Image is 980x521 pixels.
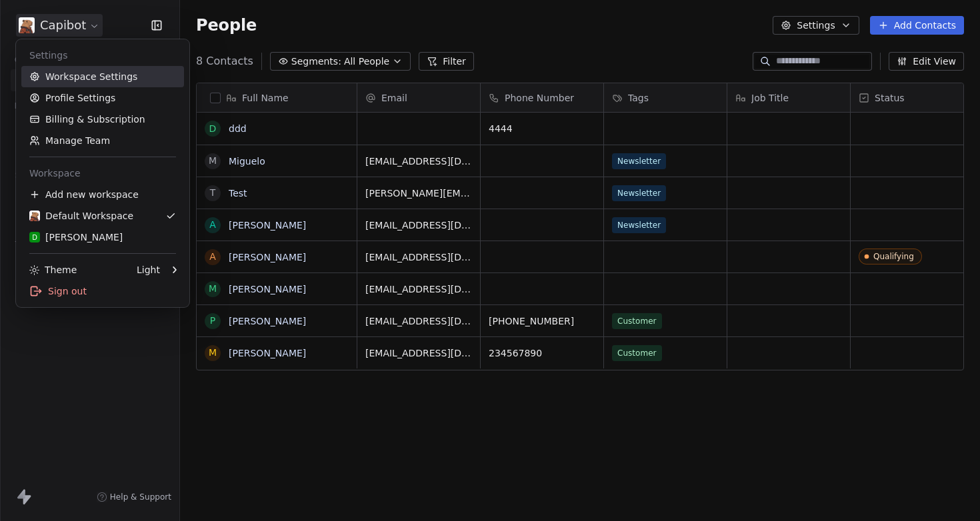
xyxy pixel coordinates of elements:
[21,184,184,205] div: Add new workspace
[29,231,123,244] div: [PERSON_NAME]
[21,66,184,87] a: Workspace Settings
[32,233,37,243] span: D
[21,87,184,109] a: Profile Settings
[21,163,184,184] div: Workspace
[21,109,184,130] a: Billing & Subscription
[21,45,184,66] div: Settings
[137,263,160,276] div: Light
[29,263,77,276] div: Theme
[29,211,40,221] img: u1872667161_A_friendly_capybara_head_in_profile_view_wearing__decba940-b060-4741-9974-4064764d5f1...
[21,130,184,151] a: Manage Team
[21,280,184,302] div: Sign out
[29,209,133,223] div: Default Workspace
